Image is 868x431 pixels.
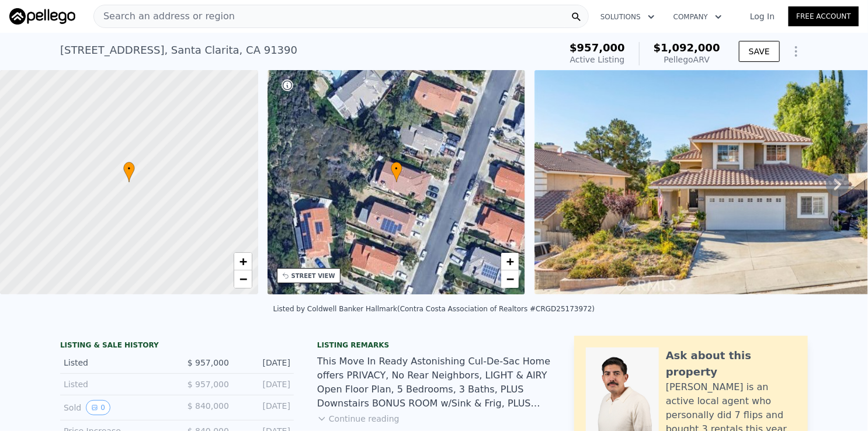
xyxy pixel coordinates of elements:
[317,340,551,350] div: Listing remarks
[123,164,135,174] span: •
[9,8,75,25] img: Pellego
[60,340,294,352] div: LISTING & SALE HISTORY
[188,358,229,367] span: $ 957,000
[739,41,780,62] button: SAVE
[64,357,168,369] div: Listed
[501,270,519,288] a: Zoom out
[501,253,519,270] a: Zoom in
[239,254,246,269] span: +
[391,162,402,182] div: •
[238,378,290,390] div: [DATE]
[94,9,235,23] span: Search an address or region
[784,40,808,63] button: Show Options
[664,6,731,27] button: Company
[317,354,551,411] div: This Move In Ready Astonishing Cul-De-Sac Home offers PRIVACY, No Rear Neighbors, LIGHT & AIRY Op...
[570,41,625,54] span: $957,000
[654,54,720,65] div: Pellego ARV
[317,413,400,425] button: Continue reading
[506,272,514,286] span: −
[239,272,246,286] span: −
[60,42,297,58] div: [STREET_ADDRESS] , Santa Clarita , CA 91390
[391,164,402,174] span: •
[273,305,595,313] div: Listed by Coldwell Banker Hallmark (Contra Costa Association of Realtors #CRGD25173972)
[86,400,110,415] button: View historical data
[291,272,335,280] div: STREET VIEW
[64,378,168,390] div: Listed
[238,357,290,369] div: [DATE]
[188,380,229,389] span: $ 957,000
[570,55,625,64] span: Active Listing
[238,400,290,415] div: [DATE]
[666,347,796,380] div: Ask about this property
[234,270,252,288] a: Zoom out
[654,41,720,54] span: $1,092,000
[234,253,252,270] a: Zoom in
[64,400,168,415] div: Sold
[506,254,514,269] span: +
[591,6,664,27] button: Solutions
[789,6,859,26] a: Free Account
[123,162,135,182] div: •
[188,401,229,411] span: $ 840,000
[736,11,789,22] a: Log In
